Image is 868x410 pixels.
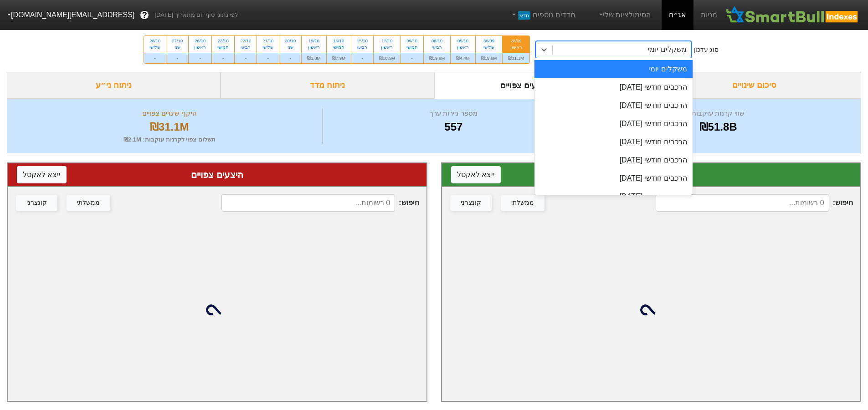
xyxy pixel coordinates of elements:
[450,195,492,211] button: קונצרני
[429,38,445,44] div: 08/10
[594,6,655,24] a: הסימולציות שלי
[456,44,469,51] div: ראשון
[693,45,719,55] div: סוג עדכון
[149,44,160,51] div: שלישי
[142,9,147,21] span: ?
[217,44,229,51] div: חמישי
[379,44,395,51] div: ראשון
[648,44,686,55] div: משקלים יומי
[534,115,693,133] div: הרכבים חודשי [DATE]
[279,53,301,63] div: -
[503,53,529,63] div: ₪31.1M
[481,44,497,51] div: שלישי
[332,38,345,44] div: 16/10
[149,38,160,44] div: 28/10
[221,194,395,212] input: 0 רשומות...
[534,60,693,78] div: משקלים יומי
[206,299,228,321] img: loading...
[534,151,693,169] div: הרכבים חודשי [DATE]
[285,38,296,44] div: 20/10
[351,53,373,63] div: -
[451,166,501,183] button: ייצא לאקסל
[406,44,418,51] div: חמישי
[534,187,693,206] div: הרכבים חודשי [DATE]
[77,198,100,208] div: ממשלתי
[166,53,188,63] div: -
[221,72,434,99] div: ניתוח מדד
[476,53,503,63] div: ₪19.6M
[508,44,524,51] div: ראשון
[240,38,251,44] div: 22/10
[26,198,47,208] div: קונצרני
[534,169,693,187] div: הרכבים חודשי [DATE]
[724,6,861,24] img: SmartBull
[357,44,368,51] div: רביעי
[374,53,401,63] div: ₪10.5M
[451,53,475,63] div: ₪4.4M
[16,195,57,211] button: קונצרני
[656,194,853,212] span: חיפוש :
[327,53,351,63] div: ₪7.9M
[17,166,67,183] button: ייצא לאקסל
[194,44,206,51] div: ראשון
[406,38,418,44] div: 09/10
[194,38,206,44] div: 26/10
[429,44,445,51] div: רביעי
[189,53,211,63] div: -
[262,44,273,51] div: שלישי
[240,44,251,51] div: רביעי
[481,38,497,44] div: 30/09
[67,195,110,211] button: ממשלתי
[534,96,693,115] div: הרכבים חודשי [DATE]
[534,78,693,96] div: הרכבים חודשי [DATE]
[302,53,326,63] div: ₪3.8M
[19,135,320,144] div: תשלום צפוי לקרנות עוקבות : ₪2.1M
[307,38,320,44] div: 19/10
[461,198,481,208] div: קונצרני
[17,168,417,182] div: היצעים צפויים
[217,38,229,44] div: 23/10
[325,108,582,119] div: מספר ניירות ערך
[501,195,544,211] button: ממשלתי
[7,72,221,99] div: ניתוח ני״ע
[508,38,524,44] div: 28/09
[587,108,849,119] div: שווי קרנות עוקבות
[19,119,320,135] div: ₪31.1M
[257,53,279,63] div: -
[285,44,296,51] div: שני
[332,44,345,51] div: חמישי
[401,53,423,63] div: -
[451,168,852,182] div: ביקושים צפויים
[434,72,648,99] div: ביקושים והיצעים צפויים
[144,53,166,63] div: -
[518,11,530,20] span: חדש
[379,38,395,44] div: 12/10
[640,299,662,321] img: loading...
[587,119,849,135] div: ₪51.8B
[511,198,534,208] div: ממשלתי
[262,38,273,44] div: 21/10
[172,44,183,51] div: שני
[221,194,419,212] span: חיפוש :
[507,6,579,24] a: מדדים נוספיםחדש
[19,108,320,119] div: היקף שינויים צפויים
[235,53,257,63] div: -
[456,38,469,44] div: 05/10
[154,10,238,20] span: לפי נתוני סוף יום מתאריך [DATE]
[357,38,368,44] div: 15/10
[212,53,234,63] div: -
[534,133,693,151] div: הרכבים חודשי [DATE]
[647,72,861,99] div: סיכום שינויים
[307,44,320,51] div: ראשון
[424,53,451,63] div: ₪19.9M
[656,194,829,212] input: 0 רשומות...
[325,119,582,135] div: 557
[172,38,183,44] div: 27/10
